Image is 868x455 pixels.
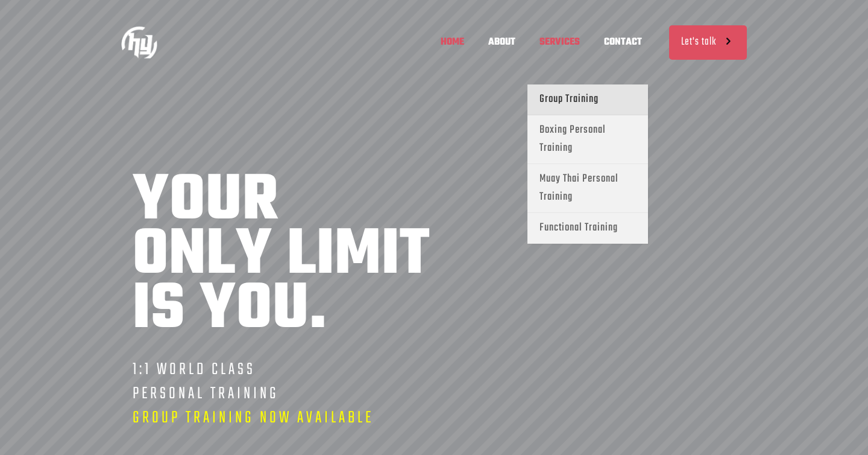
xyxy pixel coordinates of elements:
[133,175,430,338] rs-layer: YOUR ONLY LIMIT IS YOU.
[592,24,654,60] span: CONTACT
[527,24,592,60] span: SERVICES
[476,24,527,60] span: ABOUT
[527,115,648,164] a: Boxing Personal Training
[669,25,747,60] a: Let's talk
[429,24,476,60] span: HOME
[133,405,374,431] span: GROUP TRAINING NOW AVAILABLE
[527,164,648,213] a: Muay Thai Personal Training
[527,84,648,115] a: Group Training
[539,170,636,206] span: Muay Thai Personal Training
[539,91,599,109] span: Group Training
[133,358,374,430] rs-layer: 1:1 WORLD CLASS PERSONAL TRAINING
[121,24,157,60] img: Home
[539,121,636,157] span: Boxing Personal Training
[539,219,618,237] span: Functional Training
[527,213,648,244] a: Functional Training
